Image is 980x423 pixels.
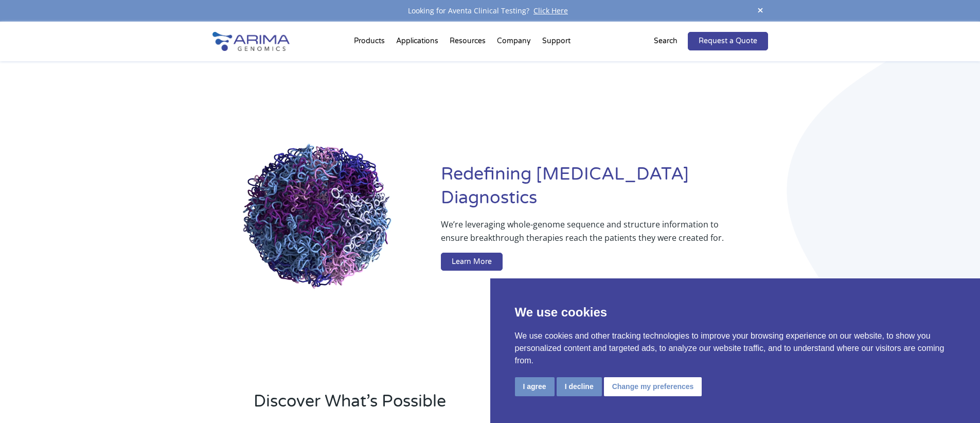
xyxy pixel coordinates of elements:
[604,377,702,396] button: Change my preferences
[441,163,768,218] h1: Redefining [MEDICAL_DATA] Diagnostics
[441,218,726,253] p: We’re leveraging whole-genome sequence and structure information to ensure breakthrough therapies...
[688,32,768,50] a: Request a Quote
[254,390,621,421] h2: Discover What’s Possible
[929,374,980,423] iframe: Chat Widget
[212,32,290,51] img: Arima-Genomics-logo
[515,377,555,396] button: I agree
[557,377,602,396] button: I decline
[212,4,768,17] div: Looking for Aventa Clinical Testing?
[529,6,572,15] a: Click Here
[515,303,956,322] p: We use cookies
[441,253,503,271] a: Learn More
[654,34,678,48] p: Search
[515,330,956,367] p: We use cookies and other tracking technologies to improve your browsing experience on our website...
